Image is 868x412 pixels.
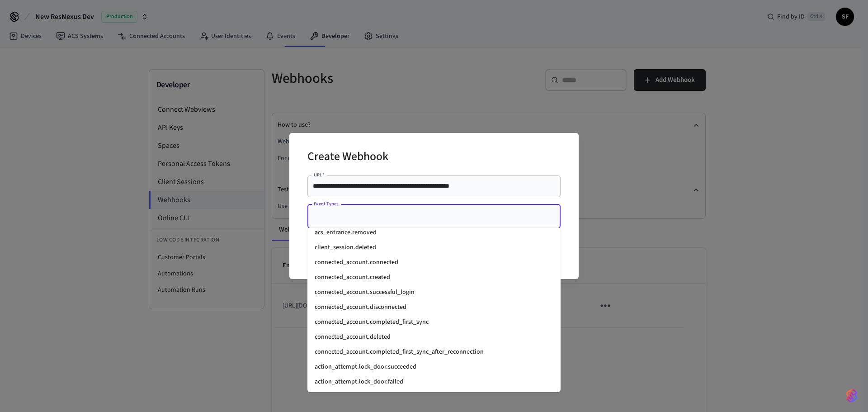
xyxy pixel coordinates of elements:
[314,200,339,207] label: Event Types
[307,389,561,404] li: action_attempt.unlock_door.succeeded
[307,374,561,389] li: action_attempt.lock_door.failed
[307,144,388,171] h2: Create Webhook
[307,345,561,360] li: connected_account.completed_first_sync_after_reconnection
[314,171,324,178] label: URL
[307,285,561,300] li: connected_account.successful_login
[307,225,561,240] li: acs_entrance.removed
[846,388,857,403] img: SeamLogoGradient.69752ec5.svg
[307,255,561,270] li: connected_account.connected
[307,330,561,345] li: connected_account.deleted
[307,240,561,255] li: client_session.deleted
[307,315,561,330] li: connected_account.completed_first_sync
[307,300,561,315] li: connected_account.disconnected
[307,270,561,285] li: connected_account.created
[307,360,561,374] li: action_attempt.lock_door.succeeded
